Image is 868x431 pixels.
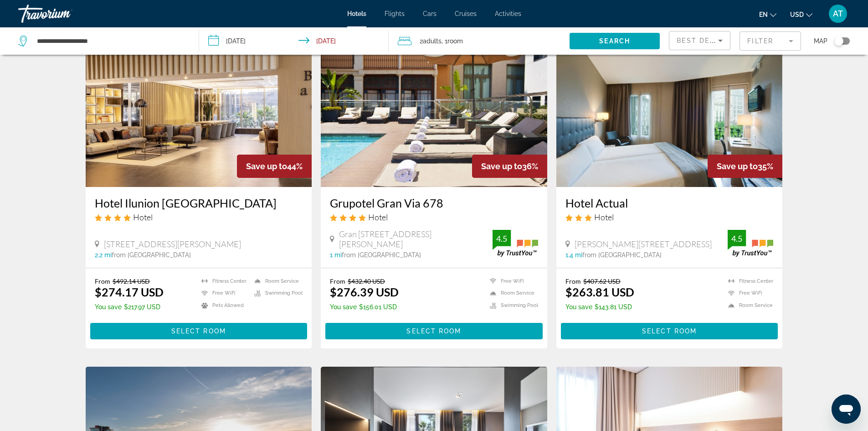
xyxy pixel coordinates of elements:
div: 4.5 [728,233,746,244]
a: Grupotel Gran Via 678 [330,196,538,210]
button: Change currency [790,8,812,21]
span: from [GEOGRAPHIC_DATA] [342,251,421,259]
a: Activities [495,10,521,17]
span: Hotel [594,212,614,222]
span: 1.4 mi [565,251,582,259]
span: Adults [423,37,442,45]
li: Room Service [724,301,773,309]
span: [PERSON_NAME][STREET_ADDRESS] [575,239,712,249]
p: $143.81 USD [565,303,634,311]
span: Gran [STREET_ADDRESS][PERSON_NAME] [339,229,493,249]
span: [STREET_ADDRESS][PERSON_NAME] [104,239,241,249]
button: User Menu [826,4,850,23]
span: AT [833,9,843,18]
span: You save [95,303,122,311]
a: Select Room [90,325,308,335]
span: You save [330,303,357,311]
del: $407.62 USD [583,277,621,285]
span: USD [790,11,804,18]
span: Map [814,35,827,47]
span: from [GEOGRAPHIC_DATA] [582,251,662,259]
span: 2.2 mi [95,251,112,259]
del: $492.14 USD [113,277,150,285]
span: Select Room [642,327,697,335]
span: Search [599,37,630,45]
a: Select Room [561,325,778,335]
span: 2 [420,35,442,47]
span: en [759,11,768,18]
ins: $263.81 USD [565,285,634,299]
img: trustyou-badge.svg [728,230,773,257]
li: Room Service [485,290,538,297]
button: Search [570,33,660,49]
div: 4.5 [493,233,511,244]
span: You save [565,303,592,311]
span: Save up to [717,161,758,171]
li: Pets Allowed [197,301,250,309]
span: , 1 [442,35,463,47]
button: Check-in date: Dec 6, 2025 Check-out date: Dec 8, 2025 [199,27,389,55]
span: From [95,277,110,285]
div: 35% [708,155,782,178]
li: Free WiFi [724,290,773,297]
button: Select Room [561,323,778,339]
img: Hotel image [86,41,312,187]
a: Hotels [347,10,366,17]
a: Hotel Actual [565,196,774,210]
span: from [GEOGRAPHIC_DATA] [112,251,191,259]
ins: $276.39 USD [330,285,399,299]
div: 44% [237,155,312,178]
span: Select Room [406,327,461,335]
a: Flights [385,10,405,17]
div: 36% [472,155,547,178]
mat-select: Sort by [677,35,723,46]
span: Room [447,37,463,45]
p: $217.97 USD [95,303,164,311]
li: Free WiFi [485,277,538,285]
span: Select Room [171,327,226,335]
span: Save up to [481,161,522,171]
p: $156.01 USD [330,303,399,311]
img: Hotel image [556,41,783,187]
iframe: Кнопка запуска окна обмена сообщениями [832,395,861,424]
img: Hotel image [321,41,547,187]
a: Select Room [325,325,543,335]
span: Hotel [368,212,388,222]
span: From [330,277,345,285]
ins: $274.17 USD [95,285,164,299]
li: Swimming Pool [250,290,303,297]
button: Travelers: 2 adults, 0 children [389,27,570,55]
a: Cars [423,10,437,17]
span: Hotel [133,212,153,222]
li: Room Service [250,277,303,285]
button: Toggle map [827,37,850,45]
a: Cruises [455,10,477,17]
span: Best Deals [677,37,724,44]
div: 4 star Hotel [95,212,303,222]
img: trustyou-badge.svg [493,230,538,257]
a: Travorium [18,2,109,26]
span: 1 mi [330,251,342,259]
li: Swimming Pool [485,301,538,309]
span: Save up to [246,161,287,171]
div: 4 star Hotel [330,212,538,222]
button: Filter [740,31,801,51]
li: Free WiFi [197,290,250,297]
del: $432.40 USD [348,277,385,285]
button: Select Room [90,323,308,339]
li: Fitness Center [724,277,773,285]
button: Select Room [325,323,543,339]
span: From [565,277,581,285]
a: Hotel Ilunion [GEOGRAPHIC_DATA] [95,196,303,210]
button: Change language [759,8,776,21]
